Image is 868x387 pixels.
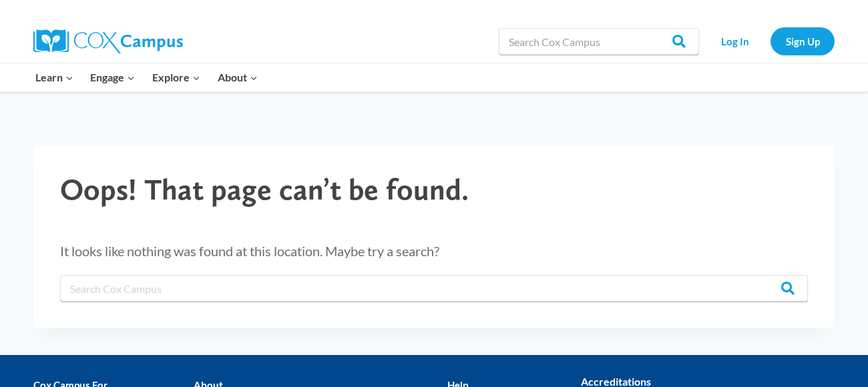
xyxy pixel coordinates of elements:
h1: Oops! That page can’t be found. [60,172,808,208]
p: It looks like nothing was found at this location. Maybe try a search? [60,240,808,262]
span: About [218,69,258,86]
a: Log In [706,27,764,55]
img: Cox Campus [33,29,183,53]
input: Search Cox Campus [499,28,699,55]
a: Sign Up [771,27,835,55]
nav: Primary Navigation [27,63,266,91]
span: Explore [152,69,200,86]
input: Search Cox Campus [60,275,808,302]
nav: Secondary Navigation [706,27,835,55]
span: Learn [35,69,73,86]
span: Engage [90,69,135,86]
